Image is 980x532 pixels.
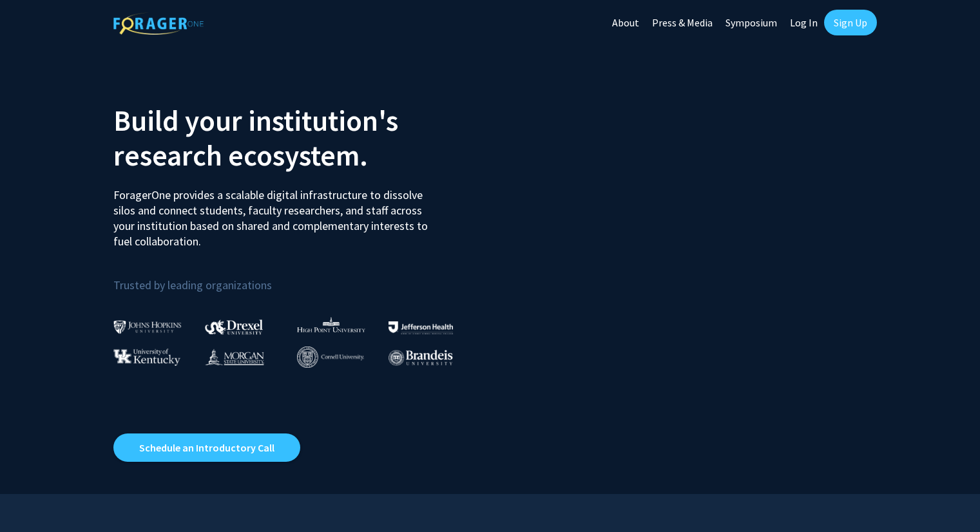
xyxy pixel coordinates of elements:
img: ForagerOne Logo [113,12,204,35]
img: High Point University [297,317,365,332]
img: University of Kentucky [113,348,180,366]
img: Thomas Jefferson University [389,321,453,334]
img: Brandeis University [389,350,453,366]
a: Opens in a new tab [113,433,300,462]
p: ForagerOne provides a scalable digital infrastructure to dissolve silos and connect students, fac... [113,178,437,249]
a: Sign Up [824,10,877,35]
img: Morgan State University [205,348,264,365]
img: Cornell University [297,347,364,368]
img: Johns Hopkins University [113,320,182,334]
img: Drexel University [205,319,263,334]
h2: Build your institution's research ecosystem. [113,103,481,173]
p: Trusted by leading organizations [113,260,481,295]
